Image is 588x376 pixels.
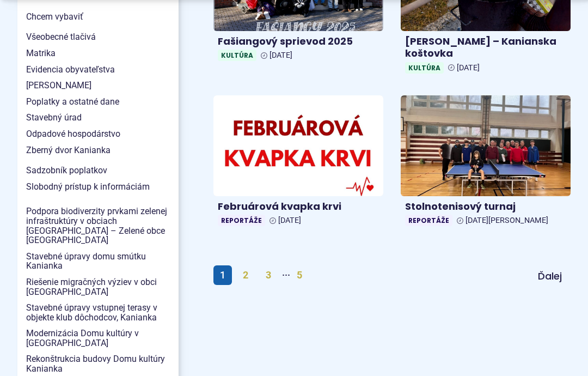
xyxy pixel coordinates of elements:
[236,265,255,285] a: 2
[26,94,170,110] span: Poplatky a ostatné dane
[26,203,170,248] span: Podpora biodiverzity prvkami zelenej infraštruktúry v obciach [GEOGRAPHIC_DATA] – Zelené obce [GE...
[17,9,179,25] a: Chcem vybaviť
[17,179,179,195] a: Slobodný prístup k informáciám
[282,265,290,285] span: ···
[405,62,444,74] span: Kultúra
[405,215,452,226] span: Reportáže
[26,110,170,126] span: Stavebný úrad
[218,215,265,226] span: Reportáže
[290,265,309,285] a: 5
[26,77,170,94] span: [PERSON_NAME]
[26,29,170,45] span: Všeobecné tlačivá
[17,29,179,45] a: Všeobecné tlačivá
[26,142,170,159] span: Zberný dvor Kanianka
[26,9,170,25] span: Chcem vybaviť
[17,248,179,274] a: Stavebné úpravy domu smútku Kanianka
[17,126,179,142] a: Odpadové hospodárstvo
[213,95,383,231] a: Februárová kvapka krvi Reportáže [DATE]
[218,35,379,48] h4: Fašiangový sprievod 2025
[17,142,179,159] a: Zberný dvor Kanianka
[17,110,179,126] a: Stavebný úrad
[26,300,170,325] span: Stavebné úpravy vstupnej terasy v objekte klub dôchodcov, Kanianka
[405,201,566,213] h4: Stolnotenisový turnaj
[529,266,571,286] a: Ďalej
[401,95,571,231] a: Stolnotenisový turnaj Reportáže [DATE][PERSON_NAME]
[17,77,179,94] a: [PERSON_NAME]
[26,325,170,351] span: Modernizácia Domu kultúry v [GEOGRAPHIC_DATA]
[457,63,480,72] span: [DATE]
[17,62,179,78] a: Evidencia obyvateľstva
[218,201,379,213] h4: Februárová kvapka krvi
[17,203,179,248] a: Podpora biodiverzity prvkami zelenej infraštruktúry v obciach [GEOGRAPHIC_DATA] – Zelené obce [GE...
[26,179,170,195] span: Slobodný prístup k informáciám
[26,248,170,274] span: Stavebné úpravy domu smútku Kanianka
[17,300,179,325] a: Stavebné úpravy vstupnej terasy v objekte klub dôchodcov, Kanianka
[213,265,232,285] span: 1
[26,274,170,300] span: Riešenie migračných výziev v obci [GEOGRAPHIC_DATA]
[17,325,179,351] a: Modernizácia Domu kultúry v [GEOGRAPHIC_DATA]
[259,265,278,285] a: 3
[17,274,179,300] a: Riešenie migračných výziev v obci [GEOGRAPHIC_DATA]
[278,216,301,225] span: [DATE]
[269,51,292,60] span: [DATE]
[17,45,179,62] a: Matrika
[26,62,170,78] span: Evidencia obyvateľstva
[218,50,256,61] span: Kultúra
[465,216,548,225] span: [DATE][PERSON_NAME]
[26,126,170,142] span: Odpadové hospodárstvo
[538,269,562,283] span: Ďalej
[26,45,170,62] span: Matrika
[17,162,179,179] a: Sadzobník poplatkov
[26,162,170,179] span: Sadzobník poplatkov
[405,35,566,60] h4: [PERSON_NAME] – Kanianska koštovka
[17,94,179,110] a: Poplatky a ostatné dane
